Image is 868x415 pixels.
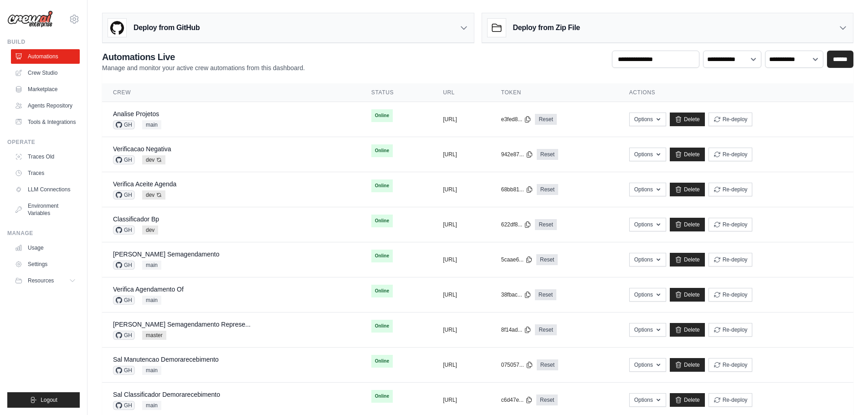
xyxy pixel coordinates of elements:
button: Options [629,323,666,337]
a: Reset [535,114,556,125]
a: Delete [670,288,705,302]
button: Options [629,113,666,126]
a: Settings [11,257,80,272]
a: Sal Classificador Demorarecebimento [113,391,220,398]
span: GH [113,225,135,235]
a: Reset [535,219,556,230]
a: [PERSON_NAME] Semagendamento Represe... [113,321,251,328]
th: Status [360,83,432,102]
button: 38fbac... [501,291,531,298]
a: Marketplace [11,82,80,97]
button: Re-deploy [709,288,753,302]
span: GH [113,401,135,410]
a: Delete [670,148,705,161]
button: Options [629,288,666,302]
h3: Deploy from GitHub [134,22,200,33]
button: Re-deploy [709,218,753,231]
a: Reset [535,324,556,335]
span: Online [371,109,393,122]
span: dev [142,225,158,235]
img: Logo [7,10,53,28]
button: Re-deploy [709,253,753,266]
button: Re-deploy [709,148,753,161]
button: Options [629,218,666,231]
button: Re-deploy [709,358,753,372]
div: Build [7,38,80,46]
span: dev [142,155,165,164]
a: Traces Old [11,149,80,164]
button: Re-deploy [709,113,753,126]
span: main [142,401,161,410]
button: 5caae6... [501,256,533,263]
a: Verificacao Negativa [113,145,171,153]
a: Classificador Bp [113,215,159,223]
a: Delete [670,253,705,266]
a: [PERSON_NAME] Semagendamento [113,251,219,258]
th: Actions [618,83,853,102]
span: GH [113,331,135,340]
a: Reset [535,289,556,300]
a: Delete [670,218,705,231]
span: GH [113,155,135,164]
span: Online [371,320,393,333]
span: Online [371,144,393,157]
span: master [142,331,166,340]
button: Options [629,148,666,161]
span: Online [371,285,393,297]
button: c6d47e... [501,396,533,404]
th: URL [432,83,490,102]
a: Traces [11,166,80,180]
button: Re-deploy [709,393,753,407]
span: GH [113,190,135,200]
a: Automations [11,49,80,64]
span: main [142,296,161,305]
button: 68bb81... [501,186,533,193]
a: Environment Variables [11,199,80,220]
button: Re-deploy [709,183,753,196]
th: Crew [102,83,360,102]
div: Manage [7,230,80,237]
span: Resources [28,277,54,284]
a: Verifica Aceite Agenda [113,180,176,188]
span: GH [113,366,135,375]
span: main [142,261,161,270]
a: Analise Projetos [113,110,159,118]
span: Online [371,390,393,403]
h3: Deploy from Zip File [513,22,580,33]
a: Reset [537,184,558,195]
a: Delete [670,113,705,126]
button: 622df8... [501,221,532,228]
a: Verifica Agendamento Of [113,286,184,293]
button: 8f14ad... [501,326,532,333]
div: Operate [7,138,80,146]
button: Options [629,358,666,372]
a: Agents Repository [11,98,80,113]
th: Token [490,83,618,102]
button: Options [629,253,666,266]
span: GH [113,261,135,270]
img: GitHub Logo [108,19,126,37]
span: Online [371,215,393,227]
a: Delete [670,183,705,196]
button: Options [629,183,666,196]
a: Reset [536,395,558,405]
a: LLM Connections [11,182,80,197]
a: Reset [536,254,558,265]
h2: Automations Live [102,51,305,63]
button: Resources [11,273,80,288]
p: Manage and monitor your active crew automations from this dashboard. [102,63,305,72]
span: Online [371,355,393,368]
a: Delete [670,323,705,337]
button: Re-deploy [709,323,753,337]
button: e3fed8... [501,116,532,123]
span: Online [371,250,393,262]
a: Sal Manutencao Demorarecebimento [113,356,219,363]
span: main [142,366,161,375]
span: GH [113,296,135,305]
span: GH [113,120,135,129]
a: Usage [11,241,80,255]
a: Reset [537,359,558,370]
span: main [142,120,161,129]
span: Online [371,179,393,192]
button: Options [629,393,666,407]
